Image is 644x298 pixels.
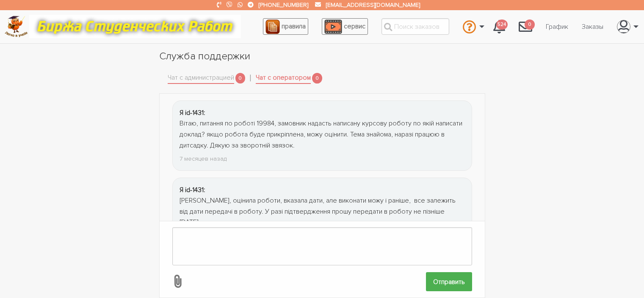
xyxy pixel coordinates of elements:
a: правила [263,18,308,35]
a: График [539,19,575,35]
img: motto-12e01f5a76059d5f6a28199ef077b1f78e012cfde436ab5cf1d4517935686d32.gif [29,15,241,38]
input: Отправить [426,272,472,291]
strong: Я id-1431: [180,109,205,117]
a: 0 [512,15,539,38]
img: play_icon-49f7f135c9dc9a03216cfdbccbe1e3994649169d890fb554cedf0eac35a01ba8.png [324,19,342,34]
a: сервис [322,18,368,35]
div: Вітаю, питання по роботі 19984, замовник надасть написану курсову роботу по якій написати доклад?... [180,118,465,151]
a: Чат с администрацией [168,72,234,84]
input: Поиск заказов [381,18,449,35]
div: [PERSON_NAME], оцінила роботи, вказала дати, але виконати можу і раніше, все залежить від дати пе... [180,195,465,228]
div: 7 месяцев назад [180,154,465,164]
span: правила [282,22,306,31]
span: сервис [344,22,365,31]
a: Заказы [575,19,610,35]
span: 0 [235,73,246,84]
a: 524 [486,15,512,38]
img: agreement_icon-feca34a61ba7f3d1581b08bc946b2ec1ccb426f67415f344566775c155b7f62c.png [265,19,280,34]
a: [PHONE_NUMBER] [259,1,308,8]
strong: Я id-1431: [180,186,205,194]
h1: Служба поддержки [159,49,485,64]
span: 0 [312,73,322,84]
a: Чат с оператором [256,72,311,84]
span: 0 [525,19,535,30]
a: [EMAIL_ADDRESS][DOMAIN_NAME] [326,1,420,8]
span: 524 [496,19,508,30]
img: logo-c4363faeb99b52c628a42810ed6dfb4293a56d4e4775eb116515dfe7f33672af.png [5,16,28,37]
